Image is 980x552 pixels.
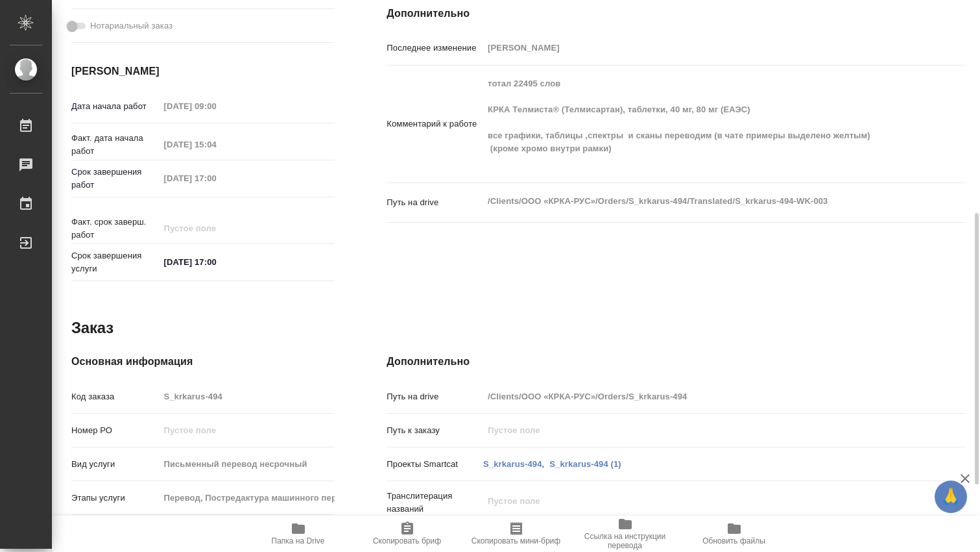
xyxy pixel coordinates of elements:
span: Нотариальный заказ [90,19,173,32]
span: Обновить файлы [702,536,765,546]
input: Пустое поле [159,135,272,154]
input: Пустое поле [159,421,335,440]
a: S_krkarus-494, [483,459,544,469]
button: Скопировать бриф [353,516,462,552]
p: Комментарий к работе [387,118,483,131]
a: S_krkarus-494 (1) [549,459,621,469]
span: Папка на Drive [272,536,325,546]
input: Пустое поле [159,455,335,473]
p: Путь на drive [387,196,483,209]
p: Путь к заказу [387,424,483,437]
p: Код заказа [71,390,159,403]
span: Скопировать мини-бриф [472,536,560,546]
span: 🙏 [940,483,962,510]
textarea: /Clients/ООО «КРКА-РУС»/Orders/S_krkarus-494/Translated/S_krkarus-494-WK-003 [483,190,917,212]
p: Дата начала работ [71,100,159,113]
p: Срок завершения услуги [71,249,159,275]
button: Обновить файлы [680,516,789,552]
input: Пустое поле [159,387,335,406]
h4: [PERSON_NAME] [71,64,335,79]
span: Скопировать бриф [373,536,441,546]
h4: Дополнительно [387,354,966,370]
p: Проекты Smartcat [387,458,483,471]
p: Этапы услуги [71,492,159,505]
input: ✎ Введи что-нибудь [159,253,272,271]
p: Путь на drive [387,390,483,403]
h4: Дополнительно [387,6,966,21]
input: Пустое поле [159,219,272,238]
input: Пустое поле [159,169,272,188]
input: Пустое поле [483,387,917,406]
span: Ссылка на инструкции перевода [579,532,672,550]
p: Последнее изменение [387,42,483,55]
p: Вид услуги [71,458,159,471]
textarea: тотал 22495 слов КРКА Телмиста® (Телмисартан), таблетки, 40 мг, 80 мг (ЕАЭС) все графики, таблицы... [483,73,917,173]
input: Пустое поле [159,97,272,116]
p: Транслитерация названий [387,490,483,516]
h2: Заказ [71,318,114,338]
input: Пустое поле [483,421,917,440]
input: Пустое поле [483,38,917,57]
button: Скопировать мини-бриф [462,516,571,552]
input: Пустое поле [159,488,335,507]
p: Факт. срок заверш. работ [71,216,159,242]
p: Срок завершения работ [71,166,159,192]
button: 🙏 [935,481,967,513]
p: Номер РО [71,424,159,437]
button: Ссылка на инструкции перевода [571,516,680,552]
p: Факт. дата начала работ [71,132,159,158]
button: Папка на Drive [244,516,353,552]
h4: Основная информация [71,354,335,370]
